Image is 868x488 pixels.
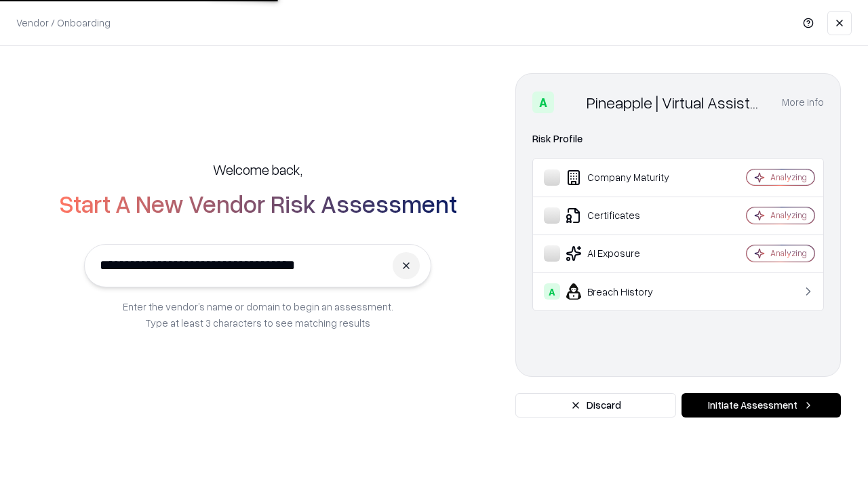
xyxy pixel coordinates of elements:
[532,131,824,147] div: Risk Profile
[682,393,841,418] button: Initiate Assessment
[770,171,807,183] div: Analyzing
[544,283,560,300] div: A
[770,209,807,221] div: Analyzing
[782,90,824,115] button: More info
[16,16,111,30] p: Vendor / Onboarding
[587,91,766,113] div: Pineapple | Virtual Assistant Agency
[770,247,807,259] div: Analyzing
[544,283,706,300] div: Breach History
[213,160,302,179] h5: Welcome back,
[123,298,393,331] p: Enter the vendor’s name or domain to begin an assessment. Type at least 3 characters to see match...
[544,169,706,186] div: Company Maturity
[59,190,457,217] h2: Start A New Vendor Risk Assessment
[544,207,706,224] div: Certificates
[559,91,581,113] img: Pineapple | Virtual Assistant Agency
[532,91,554,113] div: A
[515,393,676,418] button: Discard
[544,245,706,262] div: AI Exposure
